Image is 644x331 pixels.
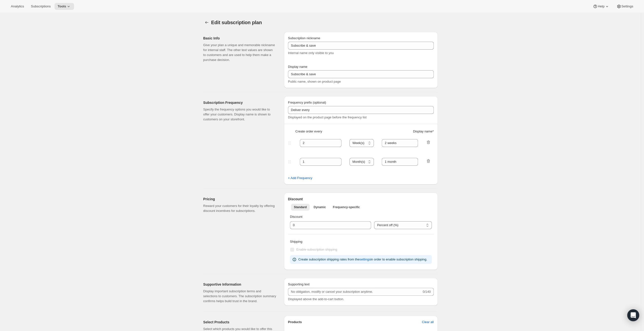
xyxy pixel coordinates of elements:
span: Display name * [413,129,434,134]
span: Subscription nickname [288,36,320,40]
span: Subscriptions [31,4,51,8]
span: Create subscription shipping rates from the in order to enable subscription shipping. [298,257,427,261]
span: settings [360,257,371,262]
span: Help [598,4,604,8]
span: + Add Frequency [288,176,312,181]
p: Reward your customers for their loyalty by offering discount incentives for subscriptions. [203,203,276,213]
span: Display name [288,65,307,69]
button: settings [357,256,374,263]
h2: Basic Info [203,36,276,41]
button: Subscription plans [203,19,210,26]
span: Enable subscription shipping [296,248,337,251]
p: Shipping [290,239,432,244]
h2: Discount [288,197,434,202]
p: Discount [290,214,432,219]
span: Public name, shown on product page [288,80,341,83]
span: Frequency-specific [333,205,360,209]
button: Subscriptions [28,3,54,10]
span: Frequency prefix (optional) [288,101,326,104]
input: 1 month [382,158,418,166]
p: Specify the frequency options you would like to offer your customers. Display name is shown to cu... [203,107,276,122]
button: Help [590,3,612,10]
input: No obligation, modify or cancel your subscription anytime. [288,288,422,296]
p: Display important subscription terms and selections to customers. The subscription summary confir... [203,289,276,304]
span: Standard [294,205,307,209]
span: Displayed on the product page before the frequency list [288,115,367,119]
button: + Add Frequency [285,174,315,182]
input: 1 month [382,139,418,147]
span: Create order every [295,129,322,134]
span: Internal name only visible to you [288,51,334,55]
input: Deliver every [288,106,434,114]
button: Settings [613,3,636,10]
h2: Subscription Frequency [203,100,276,105]
span: Edit subscription plan [211,20,262,25]
h2: Pricing [203,197,276,202]
span: Displayed above the add-to-cart button. [288,297,344,301]
p: Give your plan a unique and memorable nickname for internal staff. The other text values are show... [203,43,276,62]
input: 10 [290,221,364,229]
span: Supporting text [288,282,309,286]
button: Analytics [8,3,27,10]
span: Tools [57,4,66,8]
span: Dynamic [314,205,326,209]
span: Analytics [11,4,24,8]
span: Settings [621,4,633,8]
p: Products [288,320,302,325]
input: Subscribe & Save [288,42,434,50]
h2: Supportive Information [203,282,276,287]
button: Clear all [419,318,437,326]
button: Tools [55,3,74,10]
div: Open Intercom Messenger [627,309,639,321]
span: Clear all [422,320,434,325]
input: Subscribe & Save [288,70,434,78]
h2: Select Products [203,320,276,325]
